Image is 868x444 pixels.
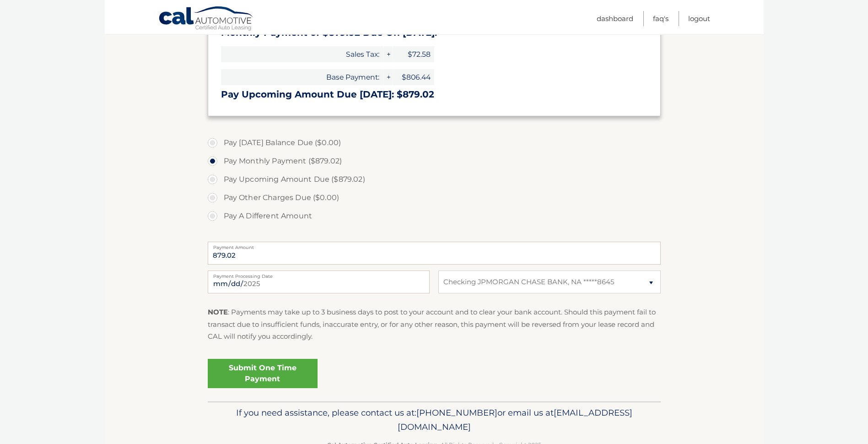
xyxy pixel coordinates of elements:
label: Payment Processing Date [208,271,430,278]
span: + [383,69,393,85]
p: : Payments may take up to 3 business days to post to your account and to clear your bank account.... [208,306,661,342]
span: [PHONE_NUMBER] [416,407,497,418]
label: Pay Other Charges Due ($0.00) [208,189,661,207]
span: Base Payment: [221,69,383,85]
label: Pay Monthly Payment ($879.02) [208,152,661,170]
a: Logout [688,11,710,26]
span: $806.44 [393,69,434,85]
a: Cal Automotive [158,6,254,32]
input: Payment Date [208,271,430,293]
a: Submit One Time Payment [208,359,318,388]
strong: NOTE [208,308,228,316]
a: Dashboard [597,11,633,26]
label: Payment Amount [208,242,661,249]
label: Pay Upcoming Amount Due ($879.02) [208,170,661,189]
span: + [383,46,393,62]
span: $72.58 [393,46,434,62]
span: Sales Tax: [221,46,383,62]
label: Pay A Different Amount [208,207,661,225]
label: Pay [DATE] Balance Due ($0.00) [208,134,661,152]
input: Payment Amount [208,242,661,265]
p: If you need assistance, please contact us at: or email us at [214,406,655,435]
h3: Pay Upcoming Amount Due [DATE]: $879.02 [221,89,647,100]
a: FAQ's [653,11,669,26]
